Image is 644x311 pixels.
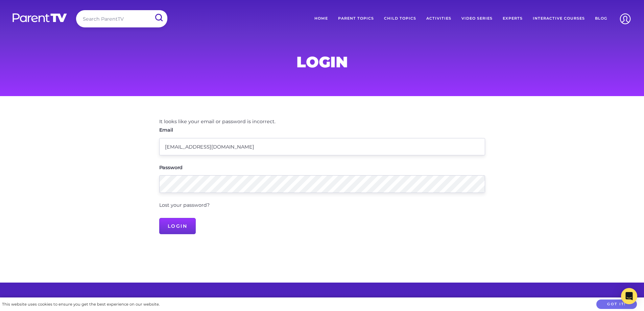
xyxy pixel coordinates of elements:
[150,10,167,25] input: Submit
[333,10,379,27] a: Parent Topics
[76,10,167,27] input: Search ParentTV
[12,13,68,23] img: parenttv-logo-white.4c85aaf.svg
[309,10,333,27] a: Home
[617,10,634,27] img: Account
[621,288,637,304] div: Open Intercom Messenger
[159,218,196,234] input: Login
[2,301,160,308] div: This website uses cookies to ensure you get the best experience on our website.
[498,10,528,27] a: Experts
[596,299,637,309] button: Got it!
[528,10,590,27] a: Interactive Courses
[590,10,612,27] a: Blog
[421,10,456,27] a: Activities
[456,10,498,27] a: Video Series
[159,55,485,69] h1: Login
[159,165,183,170] label: Password
[159,117,485,126] div: It looks like your email or password is incorrect.
[379,10,421,27] a: Child Topics
[159,128,173,132] label: Email
[159,202,210,208] a: Lost your password?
